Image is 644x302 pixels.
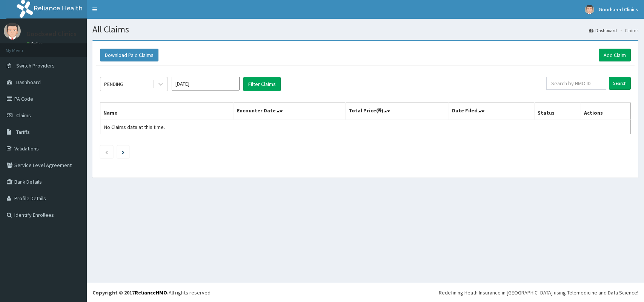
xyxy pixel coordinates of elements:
button: Download Paid Claims [100,49,158,61]
a: RelianceHMO [135,289,167,296]
th: Status [535,103,581,120]
img: User Image [4,23,21,40]
span: Switch Providers [16,62,55,69]
a: Next page [122,149,124,155]
div: PENDING [104,80,123,88]
a: Add Claim [599,49,631,61]
button: Filter Claims [243,77,281,91]
th: Encounter Date [234,103,346,120]
th: Total Price(₦) [346,103,449,120]
div: Redefining Heath Insurance in [GEOGRAPHIC_DATA] using Telemedicine and Data Science! [439,289,638,296]
th: Name [100,103,234,120]
input: Search [609,77,631,90]
span: No Claims data at this time. [104,124,165,130]
span: Tariffs [16,129,30,135]
p: Goodseed Clinics [26,31,77,37]
span: Dashboard [16,79,41,86]
a: Online [26,41,45,46]
li: Claims [618,27,638,34]
a: Dashboard [589,27,617,34]
th: Actions [581,103,630,120]
th: Date Filed [449,103,535,120]
strong: Copyright © 2017 . [92,289,169,296]
a: Previous page [105,149,108,155]
img: User Image [585,5,594,14]
span: Goodseed Clinics [599,6,638,13]
footer: All rights reserved. [87,283,644,302]
input: Search by HMO ID [546,77,606,90]
span: Claims [16,112,31,119]
input: Select Month and Year [172,77,240,90]
h1: All Claims [92,25,638,34]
